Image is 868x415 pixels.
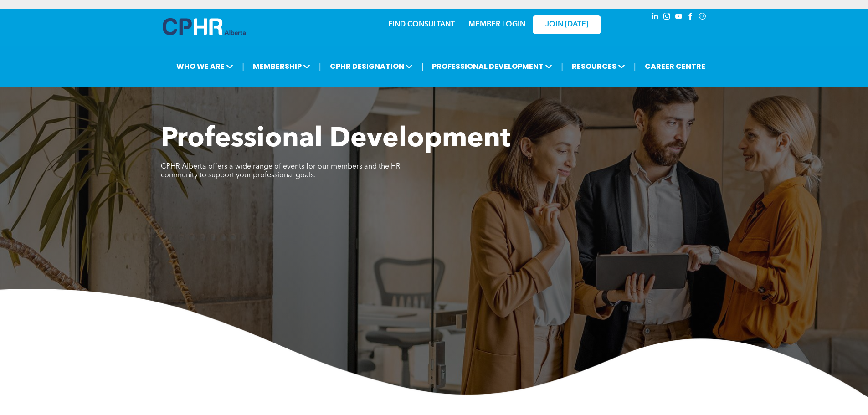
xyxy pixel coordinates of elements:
[650,11,660,24] a: linkedin
[174,58,236,75] span: WHO WE ARE
[429,58,555,75] span: PROFESSIONAL DEVELOPMENT
[242,57,244,76] li: |
[327,58,416,75] span: CPHR DESIGNATION
[250,58,313,75] span: MEMBERSHIP
[161,163,401,179] span: CPHR Alberta offers a wide range of events for our members and the HR community to support your p...
[634,57,636,76] li: |
[388,21,455,28] a: FIND CONSULTANT
[421,57,424,76] li: |
[662,11,672,24] a: instagram
[161,126,510,153] span: Professional Development
[686,11,696,24] a: facebook
[674,11,684,24] a: youtube
[642,58,708,75] a: CAREER CENTRE
[561,57,563,76] li: |
[163,18,246,35] img: A blue and white logo for cp alberta
[698,11,708,24] a: Social network
[545,20,588,29] span: JOIN [DATE]
[569,58,628,75] span: RESOURCES
[533,15,601,34] a: JOIN [DATE]
[468,21,525,28] a: MEMBER LOGIN
[319,57,321,76] li: |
